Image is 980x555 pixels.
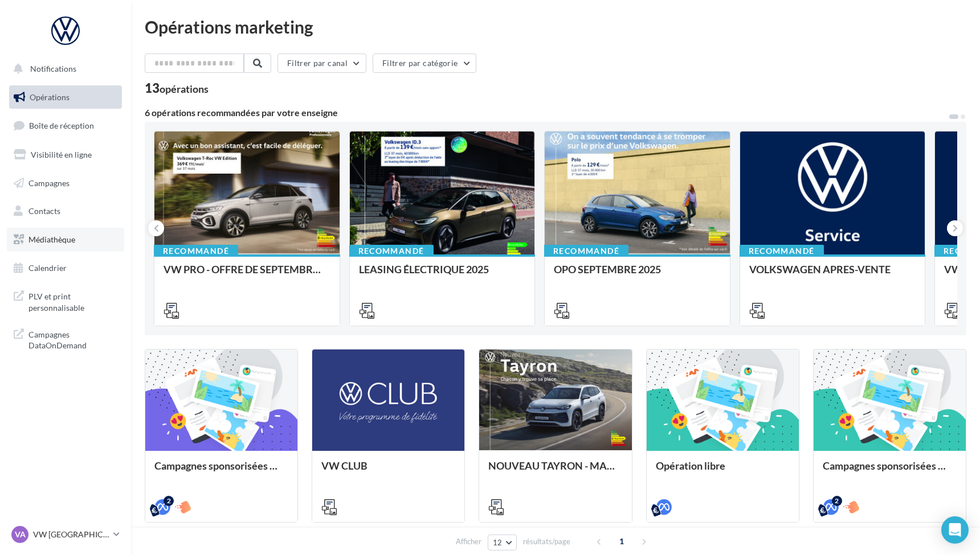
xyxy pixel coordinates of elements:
[7,113,124,138] a: Boîte de réception
[554,264,721,286] div: OPO SEPTEMBRE 2025
[544,245,628,257] div: Recommandé
[28,178,70,187] span: Campagnes
[7,322,124,356] a: Campagnes DataOnDemand
[33,529,109,540] p: VW [GEOGRAPHIC_DATA]
[832,496,842,506] div: 2
[7,228,124,252] a: Médiathèque
[28,289,117,313] span: PLV et print personnalisable
[164,264,330,286] div: VW PRO - OFFRE DE SEPTEMBRE 25
[749,264,916,286] div: VOLKSWAGEN APRES-VENTE
[493,538,503,547] span: 12
[740,245,824,257] div: Recommandé
[145,108,948,117] div: 6 opérations recommandées par votre enseigne
[160,84,209,94] div: opérations
[28,206,60,216] span: Contacts
[7,85,124,109] a: Opérations
[277,54,366,73] button: Filtrer par canal
[373,54,476,73] button: Filtrer par catégorie
[523,536,570,547] span: résultats/page
[29,121,94,130] span: Boîte de réception
[359,264,526,286] div: LEASING ÉLECTRIQUE 2025
[30,64,76,73] span: Notifications
[488,535,517,550] button: 12
[612,532,631,550] span: 1
[145,82,209,94] div: 13
[31,150,92,159] span: Visibilité en ligne
[154,245,238,257] div: Recommandé
[15,529,26,540] span: VA
[349,245,434,257] div: Recommandé
[656,460,790,483] div: Opération libre
[145,18,966,35] div: Opérations marketing
[941,516,969,544] div: Open Intercom Messenger
[28,235,75,244] span: Médiathèque
[7,199,124,223] a: Contacts
[7,171,124,195] a: Campagnes
[28,263,67,273] span: Calendrier
[7,256,124,280] a: Calendrier
[28,327,117,351] span: Campagnes DataOnDemand
[164,496,174,506] div: 2
[154,460,288,483] div: Campagnes sponsorisées OPO Septembre
[321,460,455,483] div: VW CLUB
[456,536,481,547] span: Afficher
[7,284,124,318] a: PLV et print personnalisable
[488,460,622,483] div: NOUVEAU TAYRON - MARS 2025
[7,143,124,167] a: Visibilité en ligne
[823,460,957,483] div: Campagnes sponsorisées OPO
[7,57,120,81] button: Notifications
[9,524,122,545] a: VA VW [GEOGRAPHIC_DATA]
[30,92,70,102] span: Opérations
